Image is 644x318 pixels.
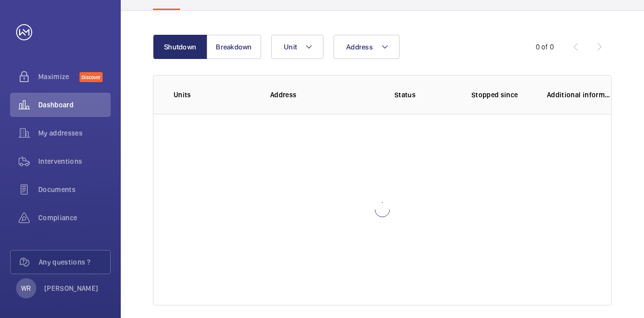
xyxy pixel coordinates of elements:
[174,90,254,100] p: Units
[38,156,111,166] span: Interventions
[207,35,261,59] button: Breakdown
[39,257,110,267] span: Any questions ?
[334,35,399,59] button: Address
[38,72,79,82] span: Maximize
[38,213,111,223] span: Compliance
[362,90,448,100] p: Status
[153,35,207,59] button: Shutdown
[471,90,531,100] p: Stopped since
[536,42,554,52] div: 0 of 0
[547,90,611,100] p: Additional information
[284,43,297,51] span: Unit
[346,43,373,51] span: Address
[271,35,324,59] button: Unit
[270,90,355,100] p: Address
[79,72,103,82] span: Discover
[38,128,111,138] span: My addresses
[44,283,99,293] p: [PERSON_NAME]
[21,283,31,293] p: WR
[38,100,111,110] span: Dashboard
[38,184,111,195] span: Documents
